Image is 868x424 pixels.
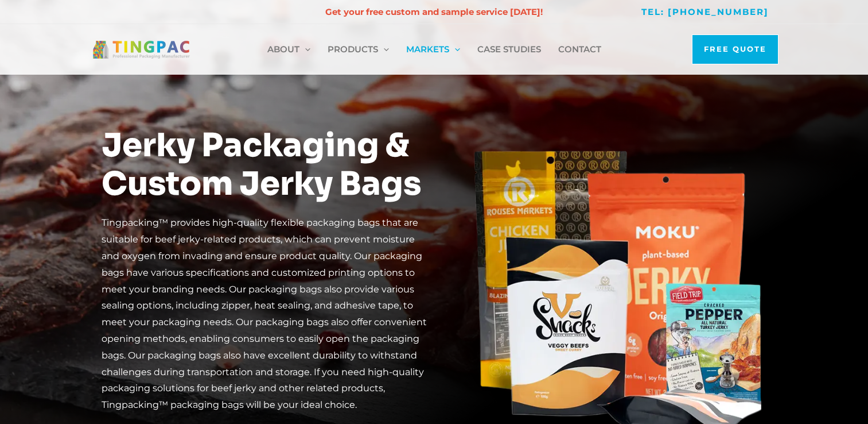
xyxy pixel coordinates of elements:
strong: Get your free custom and sample service [DATE]! [325,6,543,17]
nav: 网站导航 [259,24,610,75]
a: Products菜单切换Menu Toggle [319,24,398,75]
span: Products [328,24,378,75]
div: Tingpacking™ provides high-quality flexible packaging bags that are suitable for beef jerky-relat... [102,215,429,414]
span: Case Studies [477,24,541,75]
span: Contact [558,24,601,75]
span: About [267,24,299,75]
img: Ting Packaging [90,39,193,60]
span: Markets [406,24,449,75]
h1: Jerky Packaging & Custom Jerky Bags [102,126,429,203]
a: Markets菜单切换Menu Toggle [398,24,469,75]
span: Menu Toggle [449,24,460,75]
span: Menu Toggle [378,24,389,75]
a: About菜单切换Menu Toggle [259,24,319,75]
span: Menu Toggle [299,24,310,75]
a: Contact [550,24,610,75]
a: Case Studies [469,24,550,75]
a: Free Quote [692,34,779,64]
